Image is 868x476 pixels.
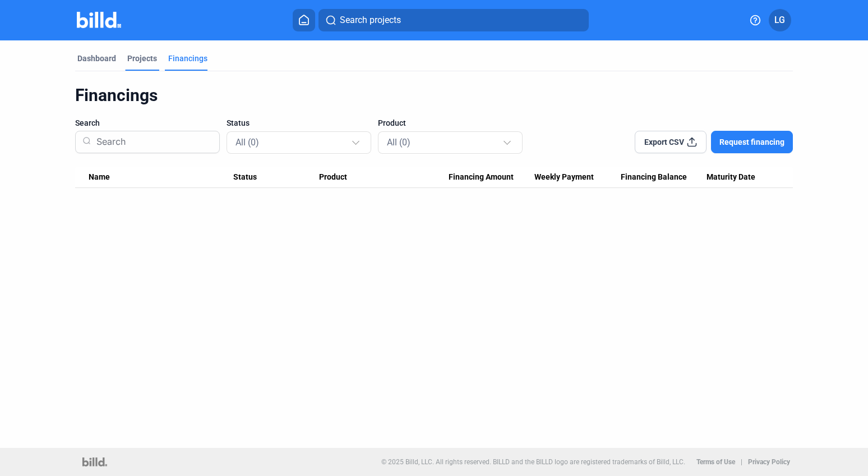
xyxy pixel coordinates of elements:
[378,117,406,129] span: Product
[381,458,685,466] p: © 2025 Billd, LLC. All rights reserved. BILLD and the BILLD logo are registered trademarks of Bil...
[227,117,250,129] span: Status
[769,9,791,31] button: LG
[719,136,784,148] span: Request financing
[82,457,107,466] img: logo
[534,172,594,182] span: Weekly Payment
[711,131,793,153] button: Request financing
[741,458,742,466] p: |
[387,137,410,148] span: All (0)
[534,172,621,182] div: Weekly Payment
[77,53,116,64] div: Dashboard
[233,172,320,182] div: Status
[75,85,793,106] div: Financings
[236,137,259,148] span: All (0)
[621,172,687,182] span: Financing Balance
[707,172,755,182] span: Maturity Date
[644,136,684,148] span: Export CSV
[92,127,213,157] input: Search
[75,117,100,129] span: Search
[696,458,735,466] b: Terms of Use
[168,53,207,64] div: Financings
[127,53,157,64] div: Projects
[449,172,535,182] div: Financing Amount
[748,458,790,466] b: Privacy Policy
[319,172,448,182] div: Product
[233,172,257,182] span: Status
[89,172,110,182] span: Name
[319,172,347,182] span: Product
[318,9,589,31] button: Search projects
[774,13,785,27] span: LG
[621,172,707,182] div: Financing Balance
[89,172,233,182] div: Name
[340,13,401,27] span: Search projects
[707,172,779,182] div: Maturity Date
[449,172,514,182] span: Financing Amount
[635,131,707,153] button: Export CSV
[77,12,121,28] img: Billd Company Logo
